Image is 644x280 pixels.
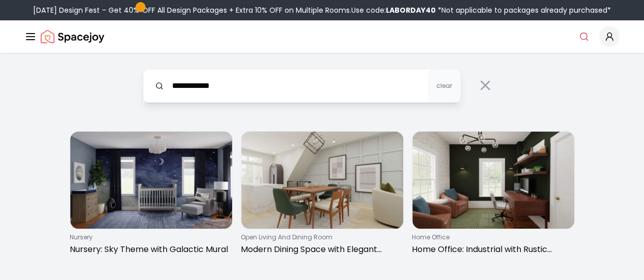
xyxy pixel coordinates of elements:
a: Modern Dining Space with Elegant Chairs & Walnut Accentsopen living and dining roomModern Dining ... [241,131,404,260]
img: Modern Dining Space with Elegant Chairs & Walnut Accents [241,132,403,229]
div: [DATE] Design Fest – Get 40% OFF All Design Packages + Extra 10% OFF on Multiple Rooms. [33,5,611,15]
img: Home Office: Industrial with Rustic Accents [412,132,574,229]
p: Nursery: Sky Theme with Galactic Mural [70,243,229,256]
span: Use code: [351,5,436,15]
span: clear [436,82,452,90]
p: nursery [70,233,229,241]
a: Home Office: Industrial with Rustic Accentshome officeHome Office: Industrial with Rustic Accents [412,131,575,260]
b: LABORDAY40 [386,5,436,15]
p: Modern Dining Space with Elegant Chairs & Walnut Accents [241,243,400,256]
button: clear [428,69,461,103]
nav: Global [24,20,620,53]
img: Nursery: Sky Theme with Galactic Mural [70,132,232,229]
a: Nursery: Sky Theme with Galactic MuralnurseryNursery: Sky Theme with Galactic Mural [70,131,233,260]
img: Spacejoy Logo [41,26,104,47]
p: open living and dining room [241,233,400,241]
span: *Not applicable to packages already purchased* [436,5,611,15]
p: Home Office: Industrial with Rustic Accents [412,243,571,256]
a: Spacejoy [41,26,104,47]
p: home office [412,233,571,241]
